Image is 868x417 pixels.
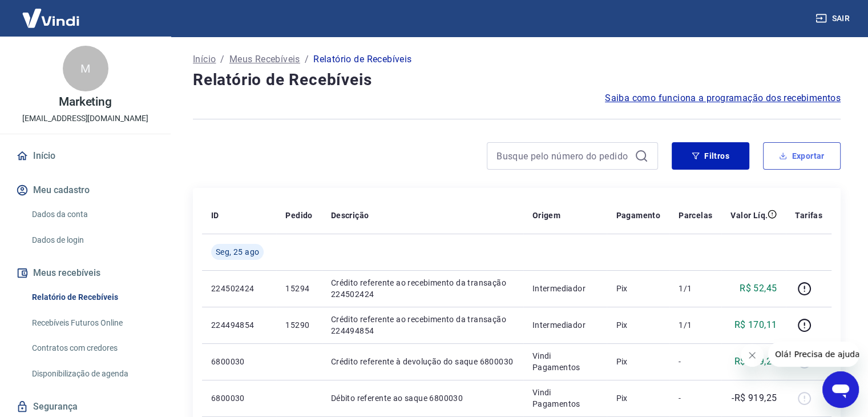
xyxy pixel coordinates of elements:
a: Disponibilização de agenda [27,362,157,386]
p: Intermediador [532,319,598,331]
p: Crédito referente ao recebimento da transação 224494854 [331,314,514,336]
p: 15290 [285,319,312,331]
button: Meu cadastro [14,178,157,203]
button: Filtros [672,142,749,170]
p: Pix [616,319,660,331]
a: Dados de login [27,228,157,252]
button: Meus recebíveis [14,260,157,286]
p: [EMAIL_ADDRESS][DOMAIN_NAME] [22,113,148,125]
p: 15294 [285,283,312,294]
p: Pix [616,392,660,404]
p: Vindi Pagamentos [532,387,598,410]
p: 1/1 [679,319,712,331]
p: / [220,53,224,66]
p: Relatório de Recebíveis [313,53,411,66]
p: Pedido [285,210,312,221]
a: Dados da conta [27,203,157,226]
p: Pagamento [616,210,660,221]
p: ID [211,210,219,221]
p: 6800030 [211,392,267,404]
p: 224502424 [211,283,267,294]
p: / [305,53,309,66]
p: Vindi Pagamentos [532,350,598,373]
p: Tarifas [795,210,822,221]
p: Parcelas [679,210,712,221]
p: - [679,356,712,367]
h4: Relatório de Recebíveis [193,69,841,91]
p: Pix [616,283,660,294]
button: Exportar [763,142,841,170]
p: Marketing [59,96,112,108]
p: Origem [532,210,560,221]
iframe: Fechar mensagem [741,344,764,367]
input: Busque pelo número do pedido [496,147,630,165]
p: - [679,392,712,404]
p: Descrição [331,210,369,221]
p: Débito referente ao saque 6800030 [331,392,514,404]
a: Recebíveis Futuros Online [27,311,157,335]
p: R$ 52,45 [740,282,777,295]
a: Contratos com credores [27,336,157,360]
div: M [63,46,108,91]
p: R$ 170,11 [734,318,777,332]
a: Meus Recebíveis [229,53,300,66]
img: Vindi [14,1,88,35]
a: Saiba como funciona a programação dos recebimentos [605,91,841,105]
p: 6800030 [211,356,267,367]
p: 224494854 [211,319,267,331]
p: R$ 919,25 [734,355,777,368]
p: -R$ 919,25 [732,391,777,405]
p: Crédito referente ao recebimento da transação 224502424 [331,277,514,300]
p: 1/1 [679,283,712,294]
span: Seg, 25 ago [216,246,259,258]
iframe: Mensagem da empresa [768,342,859,367]
a: Início [14,143,157,169]
a: Relatório de Recebíveis [27,286,157,309]
span: Olá! Precisa de ajuda? [7,8,96,17]
p: Intermediador [532,283,598,294]
p: Pix [616,356,660,367]
button: Sair [813,8,854,29]
iframe: Botão para abrir a janela de mensagens [822,371,859,408]
a: Início [193,53,216,66]
p: Valor Líq. [730,210,768,221]
p: Crédito referente à devolução do saque 6800030 [331,356,514,367]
